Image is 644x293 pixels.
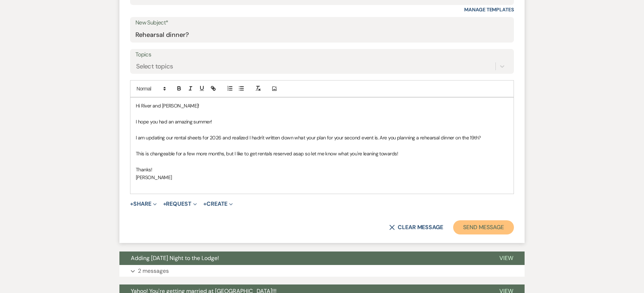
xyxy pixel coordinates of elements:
p: I am updating our rental sheets for 2026 and realized I hadn't written down what your plan for yo... [136,134,508,142]
a: Manage Templates [464,6,514,13]
button: Adding [DATE] Night to the Lodge! [119,251,488,265]
label: Topics [135,50,509,60]
button: Request [163,201,197,207]
button: Clear message [389,225,443,230]
button: View [488,251,525,265]
span: + [130,201,133,207]
span: + [203,201,206,207]
p: I hope you had an amazing summer! [136,118,508,126]
button: 2 messages [119,265,525,277]
div: Select topics [136,62,173,71]
span: + [163,201,166,207]
button: Share [130,201,157,207]
p: [PERSON_NAME] [136,173,508,181]
button: Create [203,201,233,207]
p: This is changeable for a few more months, but I like to get rentals reserved asap so let me know ... [136,150,508,157]
p: Thanks! [136,166,508,173]
p: 2 messages [138,266,169,276]
label: New Subject* [135,18,509,28]
span: Adding [DATE] Night to the Lodge! [131,254,219,262]
button: Send Message [453,220,514,234]
p: Hi River and [PERSON_NAME]! [136,102,508,110]
span: View [499,254,513,262]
